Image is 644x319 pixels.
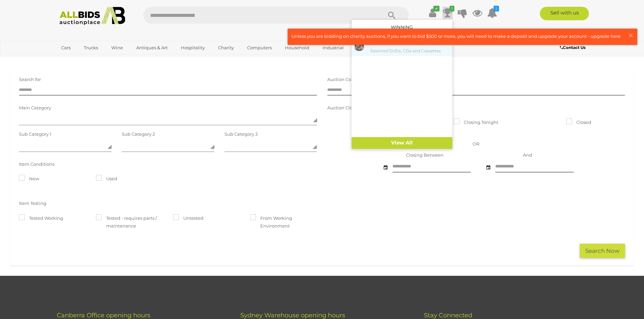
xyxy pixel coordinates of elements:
[250,214,317,230] label: From Working Environment
[454,118,498,126] label: Closing Tonight
[443,7,453,19] a: 1
[122,130,155,138] label: Sub Category 2
[107,42,127,53] a: Wine
[523,151,532,159] label: And
[57,42,75,53] a: Cars
[19,76,41,83] label: Search for
[428,7,438,19] a: ✔
[132,42,172,53] a: Antiques & Art
[79,42,102,53] a: Trucks
[56,7,129,25] img: Allbids.com.au
[352,137,452,149] a: View All
[352,37,452,56] a: $5.00 [DATE] 7:16 PM Assorted DVDs, CDs and Cassettes
[628,29,634,42] span: ×
[224,130,258,138] label: Sub Category 3
[560,44,587,51] a: Contact Us
[494,6,499,11] i: 2
[19,160,54,168] label: Item Conditions
[391,24,413,30] a: Winning
[353,39,365,51] img: 54245-64a.jpeg
[240,312,345,319] span: Sydney Warehouse opening hours
[19,214,63,222] label: Tested Working
[19,130,51,138] label: Sub Category 1
[176,42,209,53] a: Hospitality
[214,42,238,53] a: Charity
[580,244,625,258] button: Search Now
[173,214,204,222] label: Untested
[375,7,409,24] button: Search
[450,6,454,11] i: 1
[433,6,439,11] i: ✔
[57,312,150,319] span: Canberra Office opening hours
[96,214,163,230] label: Tested - requires parts / maintenance
[473,140,479,148] label: OR
[19,175,39,183] label: New
[243,42,276,53] a: Computers
[487,7,497,19] a: 2
[19,200,46,207] label: Item Testing
[406,151,444,159] label: Closing Between
[96,175,117,183] label: Used
[281,42,314,53] a: Household
[566,118,591,126] label: Closed
[424,312,472,319] span: Stay Connected
[327,76,396,83] label: Auction Consignment Number
[318,42,348,53] a: Industrial
[327,104,373,112] label: Auction Close Period
[19,104,51,112] label: Main Category
[57,53,114,64] a: [GEOGRAPHIC_DATA]
[560,45,586,50] b: Contact Us
[540,7,589,20] a: Sell with us
[370,47,451,55] small: Assorted DVDs, CDs and Cassettes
